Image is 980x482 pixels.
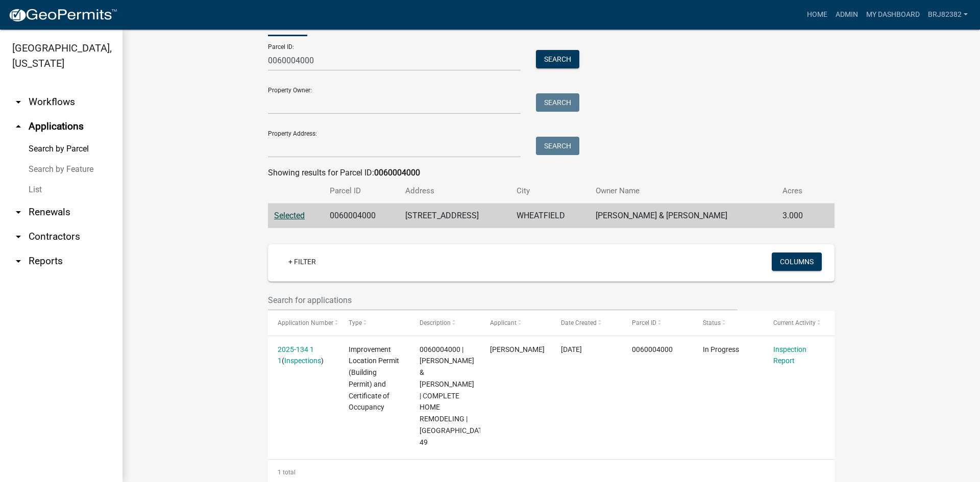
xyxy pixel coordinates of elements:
[410,311,481,335] datatable-header-cell: Description
[278,319,333,326] span: Application Number
[349,319,362,326] span: Type
[268,290,738,311] input: Search for applications
[12,96,24,108] i: arrow_drop_down
[268,167,835,179] div: Showing results for Parcel ID:
[831,5,862,24] a: Admin
[773,345,806,365] a: Inspection Report
[284,357,321,365] a: Inspections
[536,93,579,112] button: Search
[268,311,339,335] datatable-header-cell: Application Number
[632,345,673,353] span: 0060004000
[278,344,329,367] div: ( )
[803,5,831,24] a: Home
[480,311,551,335] datatable-header-cell: Applicant
[420,319,451,326] span: Description
[374,168,420,177] strong: 0060004000
[12,231,24,243] i: arrow_drop_down
[773,319,816,326] span: Current Activity
[399,204,510,229] td: [STREET_ADDRESS]
[772,252,822,271] button: Columns
[274,211,305,220] a: Selected
[924,5,972,24] a: brj82382
[590,179,776,203] th: Owner Name
[776,204,819,229] td: 3.000
[510,179,589,203] th: City
[349,345,399,412] span: Improvement Location Permit (Building Permit) and Certificate of Occupancy
[536,137,579,155] button: Search
[561,319,597,326] span: Date Created
[510,204,589,229] td: WHEATFIELD
[339,311,410,335] datatable-header-cell: Type
[703,345,739,353] span: In Progress
[324,179,399,203] th: Parcel ID
[622,311,693,335] datatable-header-cell: Parcel ID
[536,50,579,68] button: Search
[561,345,582,353] span: 08/29/2025
[420,345,488,446] span: 0060004000 | MICHAEL L & DEBRA DILLON | COMPLETE HOME REMODELING | State Road 49
[280,252,324,271] a: + Filter
[590,204,776,229] td: [PERSON_NAME] & [PERSON_NAME]
[490,319,517,326] span: Applicant
[12,120,24,133] i: arrow_drop_up
[324,204,399,229] td: 0060004000
[693,311,764,335] datatable-header-cell: Status
[12,255,24,267] i: arrow_drop_down
[278,345,314,365] a: 2025-134 1 1
[490,345,545,353] span: David Novak
[862,5,924,24] a: My Dashboard
[551,311,622,335] datatable-header-cell: Date Created
[399,179,510,203] th: Address
[703,319,721,326] span: Status
[776,179,819,203] th: Acres
[12,206,24,218] i: arrow_drop_down
[632,319,656,326] span: Parcel ID
[764,311,835,335] datatable-header-cell: Current Activity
